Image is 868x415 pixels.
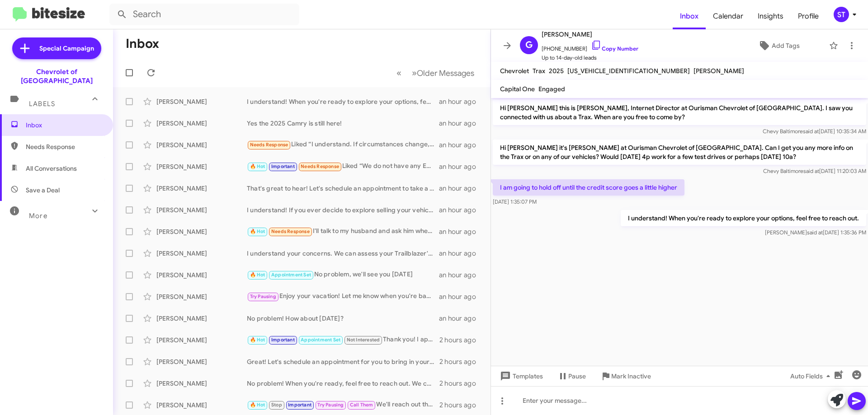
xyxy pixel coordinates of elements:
span: Stop [271,402,282,408]
span: « [396,67,401,79]
span: Trax [533,67,545,75]
div: 2 hours ago [439,379,483,388]
span: 2025 [549,67,564,75]
span: Pause [568,368,586,384]
input: Search [109,4,299,25]
div: I'll talk to my husband and ask him when. It needs to be appraised with original wheels and tires... [247,226,439,237]
span: [US_VEHICLE_IDENTIFICATION_NUMBER] [567,67,690,75]
div: 2 hours ago [439,336,483,345]
span: Save a Deal [26,186,60,195]
div: an hour ago [439,140,483,149]
span: said at [803,168,819,174]
div: [PERSON_NAME] [156,184,247,193]
span: Special Campaign [39,44,94,53]
button: Auto Fields [783,368,841,384]
p: Hi [PERSON_NAME] this is [PERSON_NAME], Internet Director at Ourisman Chevrolet of [GEOGRAPHIC_DA... [493,100,866,125]
button: Previous [391,64,407,82]
div: [PERSON_NAME] [156,270,247,280]
div: I understand your concerns. We can assess your Trailblazer's value when you visit us. Would you l... [247,249,439,258]
div: an hour ago [439,270,483,280]
div: [PERSON_NAME] [156,119,247,128]
button: ST [826,7,858,22]
div: an hour ago [439,292,483,301]
span: 🔥 Hot [250,337,265,343]
p: Hi [PERSON_NAME] it's [PERSON_NAME] at Ourisman Chevrolet of [GEOGRAPHIC_DATA]. Can I get you any... [493,140,866,165]
button: Templates [491,368,550,384]
div: [PERSON_NAME] [156,249,247,258]
span: [PHONE_NUMBER] [542,40,638,53]
span: Engaged [538,85,565,93]
span: » [412,67,417,79]
div: an hour ago [439,205,483,214]
a: Copy Number [591,45,638,52]
div: Great! Let's schedule an appointment for you to bring in your Trax. We can evaluate its condition... [247,357,439,366]
span: said at [807,229,823,236]
div: [PERSON_NAME] [156,292,247,301]
span: 🔥 Hot [250,402,265,408]
div: [PERSON_NAME] [156,162,247,171]
div: That's great to hear! Let's schedule an appointment to take a look at your Equinox and discuss th... [247,184,439,193]
div: No problem, we'll see you [DATE] [247,270,439,280]
div: No problem! When you're ready, feel free to reach out. We can schedule an appointment that works ... [247,379,439,388]
div: [PERSON_NAME] [156,227,247,236]
div: 2 hours ago [439,401,483,410]
a: Special Campaign [12,37,101,59]
span: Chevrolet [500,67,529,75]
span: Auto Fields [790,368,834,384]
span: 🔥 Hot [250,228,265,234]
a: Calendar [706,3,750,29]
span: said at [803,128,819,135]
div: an hour ago [439,314,483,323]
div: [PERSON_NAME] [156,336,247,345]
span: [PERSON_NAME] [DATE] 1:35:36 PM [765,229,866,236]
span: Add Tags [772,37,800,54]
span: [PERSON_NAME] [542,29,638,40]
button: Pause [550,368,593,384]
nav: Page navigation example [392,64,480,82]
span: G [525,38,533,52]
span: More [29,212,47,220]
span: Chevy Baltimore [DATE] 11:20:03 AM [763,168,866,174]
a: Profile [791,3,826,29]
span: All Conversations [26,164,77,173]
span: Not Interested [347,337,380,343]
div: I understand! When you're ready to explore your options, feel free to reach out. [247,97,439,106]
div: I understand! If you ever decide to explore selling your vehicle, feel free to reach out. [247,205,439,214]
div: Enjoy your vacation! Let me know when you're back, and we can schedule a time for you to visit an... [247,291,439,302]
span: Older Messages [417,68,474,78]
span: Chevy Baltimore [DATE] 10:35:34 AM [763,128,866,135]
div: [PERSON_NAME] [156,314,247,323]
div: an hour ago [439,227,483,236]
span: Appointment Set [301,337,340,343]
div: an hour ago [439,184,483,193]
div: Thank you! I appreciate that. [247,335,439,345]
span: [DATE] 1:35:07 PM [493,198,537,205]
div: ST [834,7,849,22]
div: Yes the 2025 Camry is still here! [247,119,439,128]
div: No problem! How about [DATE]? [247,314,439,323]
span: Inbox [673,3,706,29]
div: [PERSON_NAME] [156,401,247,410]
div: an hour ago [439,119,483,128]
span: Inbox [26,121,103,130]
span: Important [271,337,295,343]
h1: Inbox [126,37,159,51]
span: Appointment Set [271,272,311,278]
div: Liked “We do not have any Equinox EV available at the moment. I will keep you in mind when we hav... [247,161,439,172]
div: an hour ago [439,162,483,171]
div: [PERSON_NAME] [156,140,247,149]
div: [PERSON_NAME] [156,205,247,214]
div: an hour ago [439,97,483,106]
button: Add Tags [732,37,825,54]
div: [PERSON_NAME] [156,357,247,366]
span: Needs Response [26,142,103,151]
div: 2 hours ago [439,357,483,366]
span: Needs Response [250,142,288,148]
span: 🔥 Hot [250,163,265,169]
span: 🔥 Hot [250,272,265,278]
a: Insights [750,3,791,29]
button: Mark Inactive [593,368,658,384]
